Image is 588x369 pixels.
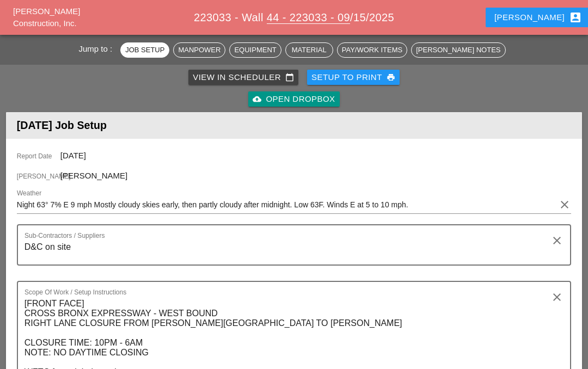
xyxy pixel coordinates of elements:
div: Manpower [178,45,220,56]
i: clear [558,198,571,211]
header: [DATE] Job Setup [6,112,582,139]
i: clear [550,291,563,304]
div: View in Scheduler [193,71,294,84]
a: View in Scheduler [188,70,298,85]
div: Equipment [234,45,276,56]
div: Job Setup [125,45,164,56]
span: Report Date [17,151,60,161]
button: Setup to Print [307,70,400,85]
div: [PERSON_NAME] Notes [416,45,500,56]
i: print [387,73,395,82]
div: Open Dropbox [253,93,335,106]
div: Pay/Work Items [342,45,402,56]
span: [DATE] [60,151,86,160]
i: clear [550,234,563,247]
button: Pay/Work Items [337,42,407,58]
button: [PERSON_NAME] Notes [411,42,505,58]
a: [PERSON_NAME] Construction, Inc. [13,7,80,28]
input: Weather [17,196,556,213]
i: calendar_today [285,73,294,82]
a: Open Dropbox [248,91,339,107]
span: Jump to : [78,44,117,53]
div: [PERSON_NAME] [494,11,582,24]
button: Manpower [173,42,225,58]
i: account_box [569,11,582,24]
span: [PERSON_NAME] [60,171,127,180]
button: Job Setup [120,42,169,58]
div: Setup to Print [311,71,395,84]
i: cloud_upload [253,95,261,103]
span: [PERSON_NAME] [17,171,60,181]
textarea: Sub-Contractors / Suppliers [24,238,555,265]
button: Equipment [229,42,281,58]
span: 223033 - Wall /15/2025 [194,11,394,24]
button: Material [285,42,333,58]
div: Material [290,45,328,56]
